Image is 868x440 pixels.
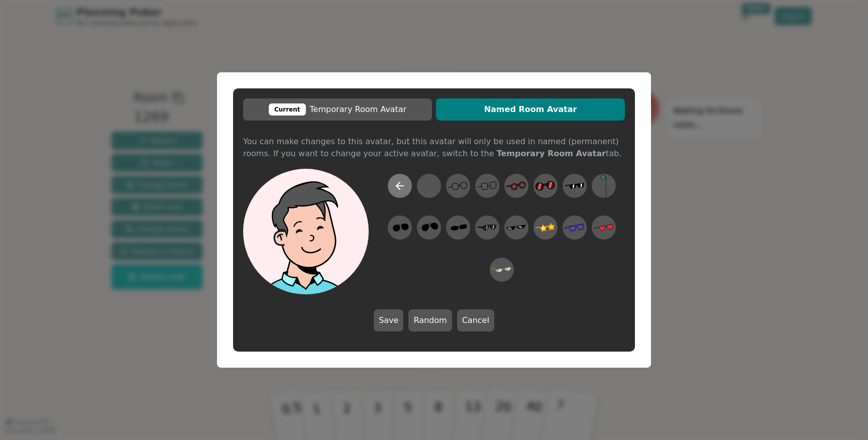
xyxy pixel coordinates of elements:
div: Current [269,103,306,116]
span: Named Room Avatar [441,103,620,116]
span: Temporary Room Avatar [248,103,427,116]
button: Named Room Avatar [436,98,625,121]
div: You can make changes to this avatar, but this avatar will only be used in named (permanent) rooms... [243,136,625,144]
b: Temporary Room Avatar [497,149,606,158]
button: Cancel [457,309,494,332]
button: CurrentTemporary Room Avatar [243,98,432,121]
button: Save [374,309,403,332]
button: Random [408,309,452,332]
